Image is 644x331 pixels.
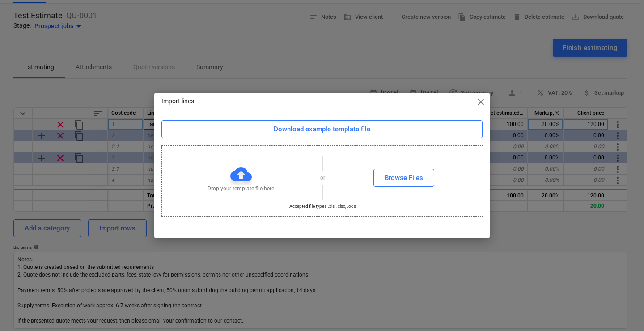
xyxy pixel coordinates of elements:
div: Drop your template file hereorBrowse FilesAccepted file types-.xls, .xlsx, .ods [161,145,483,217]
span: close [475,96,486,107]
p: Accepted file types - .xls, .xlsx, .ods [289,203,356,209]
div: Browse Files [385,172,423,184]
p: or [320,174,325,182]
button: Browse Files [373,169,434,187]
iframe: Chat Widget [599,288,644,331]
div: Download example template file [274,123,370,135]
button: Download example template file [161,120,483,138]
p: Drop your template file here [208,185,274,193]
p: Import lines [161,96,194,106]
